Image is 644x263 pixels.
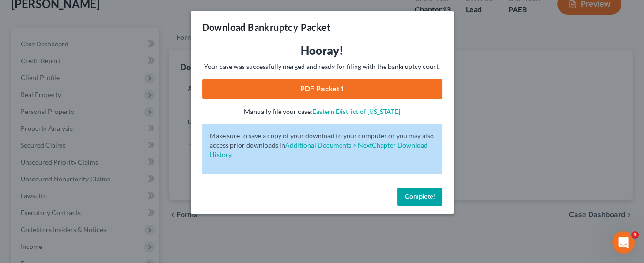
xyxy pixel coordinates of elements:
[202,62,442,71] p: Your case was successfully merged and ready for filing with the bankruptcy court.
[631,231,639,239] span: 4
[312,107,400,115] a: Eastern District of [US_STATE]
[202,43,442,58] h3: Hooray!
[202,21,331,34] h3: Download Bankruptcy Packet
[612,231,635,254] iframe: Intercom live chat
[210,141,428,158] a: Additional Documents > NextChapter Download History.
[202,79,442,99] a: PDF Packet 1
[202,107,442,116] p: Manually file your case:
[397,188,442,206] button: Complete!
[405,193,435,201] span: Complete!
[210,131,435,159] p: Make sure to save a copy of your download to your computer or you may also access prior downloads in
